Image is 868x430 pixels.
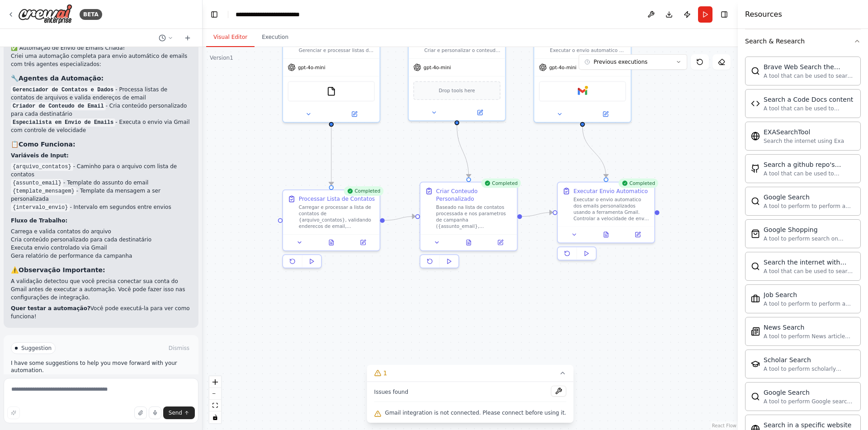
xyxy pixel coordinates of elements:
div: A tool that can be used to semantic search a query from a Code Docs content. [764,105,855,112]
button: Improve this prompt [7,406,20,419]
img: SerplyNewsSearchTool [751,327,760,336]
button: zoom out [209,388,221,400]
code: {assunto_email} [11,179,63,187]
p: A validação detectou que você precisa conectar sua conta do Gmail antes de executar a automação. ... [11,277,191,302]
li: Carrega e valida contatos do arquivo [11,227,191,236]
button: Open in side panel [583,109,627,119]
div: Brave Web Search the internet [764,62,855,71]
nav: breadcrumb [236,10,326,19]
button: Execution [255,28,296,47]
button: Hide left sidebar [208,8,221,21]
button: toggle interactivity [209,411,221,423]
img: CodeDocsSearchTool [751,99,760,108]
div: A tool that can be used to search the internet with a search_query. [764,72,855,80]
code: {intervalo_envio} [11,203,70,212]
div: News Search [764,323,855,332]
li: - Executa o envio via Gmail com controle de velocidade [11,118,191,134]
button: Dismiss [167,344,191,353]
button: zoom in [209,376,221,388]
strong: Variáveis de Input: [11,152,69,159]
div: React Flow controls [209,376,221,423]
button: Visual Editor [206,28,255,47]
li: - Template da mensagem a ser personalizada [11,187,191,203]
div: Baseado na lista de contatos processada e nos parametros de campanha ({assunto_email}, {template_... [436,204,512,230]
button: 1 [367,365,574,382]
div: Search a Code Docs content [764,95,855,104]
g: Edge from 8f1ddc7b-fd25-4466-920c-3ca74b9437ec to 056e3510-5f85-4f8f-9893-2a5640b2f0f7 [385,213,415,224]
code: Criador de Conteudo de Email [11,102,106,110]
div: Google Shopping [764,225,855,234]
strong: Fluxo de Trabalho: [11,217,67,224]
span: gpt-4o-mini [298,64,325,71]
div: Google Search [764,388,855,397]
h4: Resources [745,9,782,20]
div: EXASearchTool [764,128,844,137]
li: - Processa listas de contatos de arquivos e valida endereços de email [11,85,191,102]
li: - Intervalo em segundos entre envios [11,203,191,211]
img: SerplyJobSearchTool [751,294,760,303]
div: Criar Conteudo Personalizado [436,187,512,203]
div: Version 1 [210,54,233,61]
div: A tool to perform News article search with a search_query. [764,333,855,340]
button: Click to speak your automation idea [149,406,161,419]
img: Gmail [578,87,587,96]
div: Carregar e processar a lista de contatos de {arquivo_contatos}, validando enderecos de email, org... [299,204,375,230]
button: Open in side panel [349,238,377,247]
strong: Quer testar a automação? [11,305,90,312]
div: CompletedExecutar Envio AutomaticoExecutar o envio automatico dos emails personalizados usando a ... [557,182,655,264]
li: Gera relatório de performance da campanha [11,252,191,260]
code: {template_mensagem} [11,187,76,195]
span: gpt-4o-mini [549,64,577,71]
strong: Observação Importante: [19,266,105,274]
div: Search & Research [745,37,805,46]
h3: 📋 [11,140,191,149]
button: fit view [209,400,221,411]
span: Send [169,409,182,416]
li: - Template do assunto do email [11,179,191,187]
span: 1 [383,369,387,378]
div: Completed [344,186,383,196]
strong: Agentes da Automação: [19,75,104,82]
span: Drop tools here [439,87,475,95]
h3: 🔧 [11,74,191,83]
a: React Flow attribution [712,423,736,428]
div: Google Search [764,193,855,202]
div: Search a github repo's content [764,160,855,169]
div: A tool to perform Google search with a search_query. [764,398,855,405]
button: Start a new chat [180,33,195,43]
div: Completed [481,179,521,188]
button: Open in side panel [458,108,502,117]
img: SerpApiGoogleSearchTool [751,197,760,206]
div: Executar o envio automatico de emails usando Gmail, gerenciando a entrega, controlando a frequenc... [533,24,632,123]
div: Job Search [764,290,855,299]
h3: ⚠️ [11,265,191,274]
g: Edge from adf473b3-be84-45c0-ae78-863f6cb17f09 to 056e3510-5f85-4f8f-9893-2a5640b2f0f7 [453,125,472,177]
h2: ✅ Automação de Envio de Emails Criada! [11,44,191,52]
button: Upload files [134,406,147,419]
div: Executar o envio automatico dos emails personalizados usando a ferramenta Gmail. Controlar a velo... [573,197,649,222]
div: CompletedProcessar Lista de ContatosCarregar e processar a lista de contatos de {arquivo_contatos... [282,189,380,271]
button: Search & Research [745,29,861,53]
button: View output [315,238,348,247]
div: BETA [80,9,102,20]
div: Gerenciar e processar listas de contatos para envio de emails, incluindo carregamento de dados de... [299,47,375,54]
button: Switch to previous chat [155,33,177,43]
img: BraveSearchTool [751,66,760,76]
img: GithubSearchTool [751,164,760,173]
button: Previous executions [579,54,687,70]
p: I have some suggestions to help you move forward with your automation. [11,359,191,374]
span: Previous executions [594,58,647,66]
button: Send [163,406,195,419]
div: Criar e personalizar o conteudo dos emails, incluindo assuntos atrativos, corpo da mensagem perso... [425,47,500,54]
li: - Cria conteúdo personalizado para cada destinatário [11,102,191,118]
button: Open in side panel [624,230,651,239]
g: Edge from 60ec21aa-e629-4f8d-9e6b-85b7c00f2112 to 8f1ddc7b-fd25-4466-920c-3ca74b9437ec [327,127,335,185]
button: View output [590,230,623,239]
button: View output [452,238,486,247]
button: Open in side panel [487,238,514,247]
div: A tool to perform search on Google shopping with a search_query. [764,235,855,242]
div: Scholar Search [764,355,855,364]
div: Executar Envio Automatico [573,187,647,195]
li: - Caminho para o arquivo com lista de contatos [11,162,191,179]
div: Search in a specific website [764,421,855,430]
